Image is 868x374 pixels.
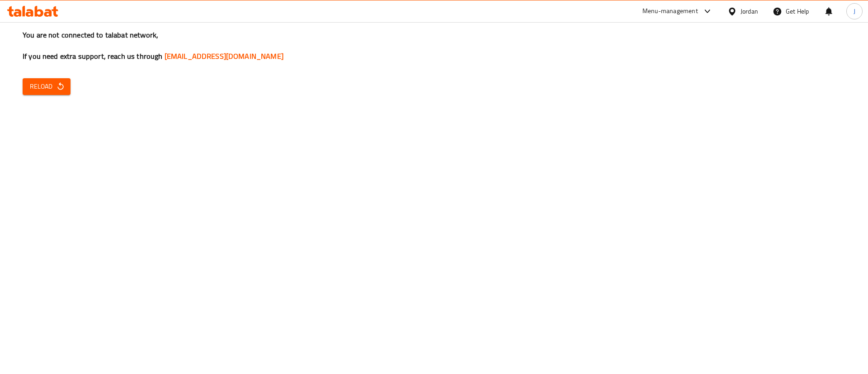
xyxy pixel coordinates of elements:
[854,6,855,16] span: J
[642,6,698,17] div: Menu-management
[23,30,845,62] h3: You are not connected to talabat network, If you need extra support, reach us through
[23,78,71,95] button: Reload
[165,49,283,63] a: [EMAIL_ADDRESS][DOMAIN_NAME]
[741,6,758,16] div: Jordan
[30,81,63,92] span: Reload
